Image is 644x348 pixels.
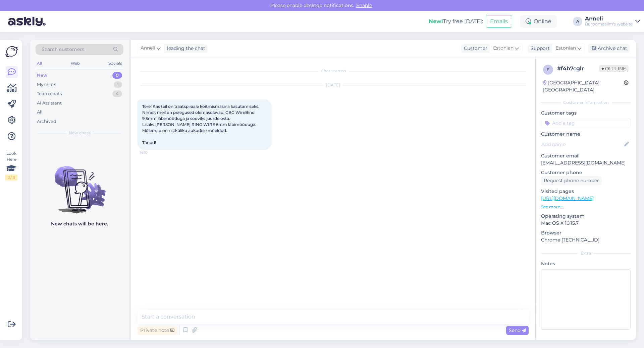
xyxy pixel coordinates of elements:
[140,150,165,155] span: 14:10
[541,99,631,106] div: Customer information
[541,195,594,201] a: [URL][DOMAIN_NAME]
[555,45,576,52] span: Estonian
[429,18,443,24] b: New!
[37,118,56,125] div: Archived
[541,141,623,148] input: Add name
[37,81,56,88] div: My chats
[541,250,631,256] div: Extra
[528,45,550,52] div: Support
[138,68,529,74] div: Chat started
[69,130,90,136] span: New chats
[543,79,624,93] div: [GEOGRAPHIC_DATA], [GEOGRAPHIC_DATA]
[138,82,529,88] div: [DATE]
[5,150,17,181] div: Look Here
[30,154,129,214] img: No chats
[573,17,582,26] div: A
[114,81,122,88] div: 1
[37,90,62,97] div: Team chats
[541,169,631,176] p: Customer phone
[42,46,84,53] span: Search customers
[547,67,549,72] span: f
[541,152,631,159] p: Customer email
[69,59,81,68] div: Web
[37,72,47,79] div: New
[37,109,43,116] div: All
[509,327,526,333] span: Send
[541,176,602,185] div: Request phone number
[541,204,631,210] p: See more ...
[541,229,631,236] p: Browser
[5,175,17,181] div: 2 / 3
[107,59,123,68] div: Socials
[354,2,374,8] span: Enable
[51,220,108,227] p: New chats will be here.
[461,45,487,52] div: Customer
[585,21,633,27] div: Büroomaailm's website
[541,260,631,267] p: Notes
[429,17,483,25] div: Try free [DATE]:
[541,220,631,227] p: Mac OS X 10.15.7
[585,16,633,21] div: Anneli
[36,59,43,68] div: All
[541,131,631,138] p: Customer name
[599,65,629,72] span: Offline
[37,100,62,107] div: AI Assistant
[112,90,122,97] div: 4
[541,213,631,220] p: Operating system
[112,72,122,79] div: 0
[138,326,177,335] div: Private note
[541,118,631,128] input: Add a tag
[486,15,512,28] button: Emails
[541,188,631,195] p: Visited pages
[141,45,155,52] span: Anneli
[585,16,640,27] a: AnneliBüroomaailm's website
[142,104,260,145] span: Tere! Kas teil on traatspiraale köitmismasina kasutamiseks. Nimelt meil on praegused olemasolevad...
[5,45,18,58] img: Askly Logo
[557,65,599,73] div: # f4b7cglr
[541,110,631,117] p: Customer tags
[520,15,557,27] div: Online
[588,44,630,53] div: Archive chat
[541,236,631,243] p: Chrome [TECHNICAL_ID]
[164,45,205,52] div: leading the chat
[541,159,631,166] p: [EMAIL_ADDRESS][DOMAIN_NAME]
[493,45,514,52] span: Estonian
